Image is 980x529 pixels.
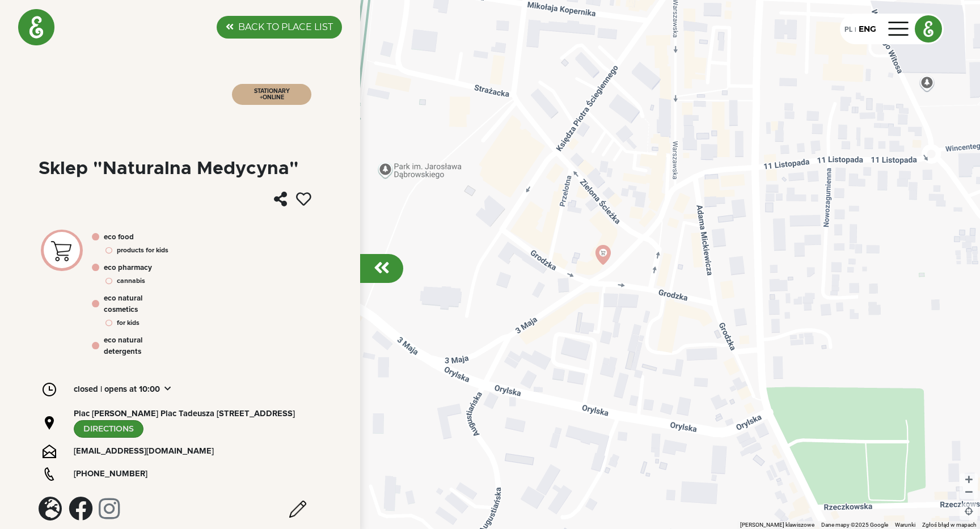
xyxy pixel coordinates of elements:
div: ECO PHARMACY [104,263,152,274]
img: icon-clock.svg [43,383,56,396]
div: Products for kids [117,246,168,256]
span: STATIONARY [254,88,290,94]
img: logo_e.png [915,16,941,42]
button: Skróty klawiszowe [740,521,814,529]
img: edit.png [289,501,306,518]
a: [PHONE_NUMBER] [74,468,147,480]
img: logo_e.png [18,9,54,45]
div: | [852,25,859,35]
span: Dane mapy ©2025 Google [821,522,888,528]
div: For kids [117,318,140,328]
label: BACK TO PLACE LIST [238,20,333,34]
img: icon-email.svg [43,445,56,458]
span: | Opens at [100,383,137,396]
div: ECO NATURAL DETERGENTS [104,335,168,358]
div: ECO FOOD [104,232,134,243]
span: Plac [PERSON_NAME] Plac Tadeusza [STREET_ADDRESS] [74,409,295,418]
span: + [260,95,263,100]
a: DIRECTIONS [74,420,143,438]
img: 60f12d05af066959d3b70d27 [44,233,80,268]
a: Warunki [895,522,915,528]
div: Cannabis [117,276,145,286]
div: PL [844,23,852,35]
span: 10:00 [139,383,160,396]
img: icon-location.svg [43,416,56,430]
span: closed [74,383,98,396]
span: ONLINE [263,95,284,100]
a: Zgłoś błąd w mapach [922,522,977,528]
div: ENG [859,23,876,35]
img: icon-phone.svg [43,467,56,481]
div: ECO NATURAL COSMETICS [104,293,168,316]
a: [EMAIL_ADDRESS][DOMAIN_NAME] [74,445,214,458]
div: Sklep "Naturalna Medycyna" [39,160,299,178]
